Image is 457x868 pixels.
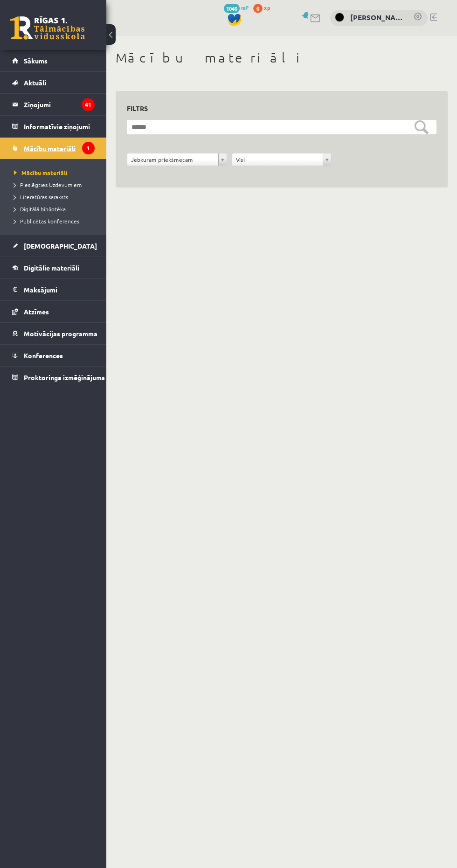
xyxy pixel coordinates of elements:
[131,153,215,166] span: Jebkuram priekšmetam
[12,301,95,322] a: Atzīmes
[12,257,95,278] a: Digitālie materiāli
[12,367,95,388] a: Proktoringa izmēģinājums
[12,138,95,159] a: Mācību materiāli
[24,56,48,65] span: Sākums
[253,4,263,13] span: 0
[253,4,275,11] a: 0 xp
[14,217,79,225] span: Publicētas konferences
[24,264,79,272] span: Digitālie materiāli
[14,193,68,201] span: Literatūras saraksts
[14,205,66,213] span: Digitālā bibliotēka
[24,78,46,87] span: Aktuāli
[24,351,63,360] span: Konferences
[14,205,97,213] a: Digitālā bibliotēka
[10,16,85,40] a: Rīgas 1. Tālmācības vidusskola
[264,4,270,11] span: xp
[127,153,227,166] a: Jebkuram priekšmetam
[12,323,95,344] a: Motivācijas programma
[24,144,76,153] span: Mācību materiāli
[224,4,249,11] a: 1040 mP
[127,102,425,115] h3: Filtrs
[232,153,332,166] a: Visi
[24,329,97,338] span: Motivācijas programma
[12,345,95,366] a: Konferences
[82,98,95,111] i: 41
[350,12,404,23] a: [PERSON_NAME]
[14,181,97,189] a: Pieslēgties Uzdevumiem
[335,13,344,22] img: Anastasija Oblate
[14,217,97,225] a: Publicētas konferences
[24,373,105,382] span: Proktoringa izmēģinājums
[236,153,319,166] span: Visi
[12,279,95,300] a: Maksājumi
[24,279,95,300] legend: Maksājumi
[24,94,95,115] legend: Ziņojumi
[14,169,68,176] span: Mācību materiāli
[24,307,49,316] span: Atzīmes
[116,50,448,66] h1: Mācību materiāli
[12,116,95,137] a: Informatīvie ziņojumi1
[12,235,95,257] a: [DEMOGRAPHIC_DATA]
[12,94,95,115] a: Ziņojumi41
[24,116,95,137] legend: Informatīvie ziņojumi
[14,181,82,188] span: Pieslēgties Uzdevumiem
[82,142,95,154] i: 1
[14,168,97,177] a: Mācību materiāli
[224,4,240,13] span: 1040
[24,242,97,250] span: [DEMOGRAPHIC_DATA]
[12,72,95,93] a: Aktuāli
[241,4,249,11] span: mP
[12,50,95,71] a: Sākums
[14,193,97,201] a: Literatūras saraksts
